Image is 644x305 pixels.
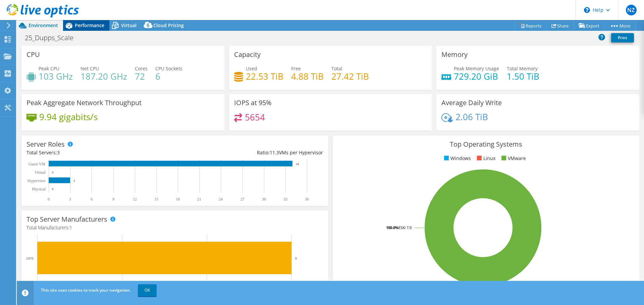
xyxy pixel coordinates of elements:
[29,162,45,166] text: Guest VM
[26,99,142,106] h3: Peak Aggregate Network Throughput
[39,65,59,72] span: Peak CPU
[626,5,637,15] span: NZ
[604,20,636,31] a: More
[133,197,137,202] text: 12
[611,33,634,43] a: Print
[175,149,323,156] div: Ratio: VMs per Hypervisor
[283,197,287,202] text: 33
[234,51,261,58] h3: Capacity
[584,7,590,13] svg: \n
[69,197,71,202] text: 3
[398,225,412,230] tspan: ESXi 7.0
[135,65,148,72] span: Cores
[121,22,137,28] span: Virtual
[546,20,574,31] a: Share
[69,224,72,231] span: 1
[240,197,245,202] text: 27
[338,141,634,148] h3: Top Operating Systems
[262,197,266,202] text: 30
[73,179,75,182] text: 3
[197,197,201,202] text: 21
[26,141,65,148] h3: Server Roles
[138,284,157,296] a: OK
[454,65,499,72] span: Peak Memory Usage
[135,73,148,80] h4: 72
[455,113,488,121] h4: 2.06 TiB
[39,113,98,121] h4: 9.94 gigabits/s
[155,73,182,80] h4: 6
[291,73,324,80] h4: 4.88 TiB
[442,155,471,162] li: Windows
[29,22,58,28] span: Environment
[26,51,40,58] h3: CPU
[295,256,297,260] text: 3
[500,155,526,162] li: VMware
[475,155,495,162] li: Linux
[26,256,34,261] text: HPE
[155,65,182,72] span: CPU Sockets
[26,224,323,231] h4: Total Manufacturers:
[331,73,369,80] h4: 27.42 TiB
[48,197,50,202] text: 0
[91,197,93,202] text: 6
[291,65,301,72] span: Free
[80,65,99,72] span: Net CPU
[515,20,547,31] a: Reports
[80,73,127,80] h4: 187.20 GHz
[52,187,54,191] text: 0
[153,22,184,28] span: Cloud Pricing
[57,149,60,156] span: 3
[154,197,158,202] text: 15
[112,197,114,202] text: 9
[26,149,175,156] div: Total Servers:
[75,22,104,28] span: Performance
[32,187,46,192] text: Physical
[246,73,283,80] h4: 22.53 TiB
[441,51,468,58] h3: Memory
[35,170,46,175] text: Virtual
[41,287,131,293] span: This site uses cookies to track your navigation.
[507,65,538,72] span: Total Memory
[305,197,309,202] text: 36
[574,20,605,31] a: Export
[246,65,257,72] span: Used
[28,178,46,183] text: Hypervisor
[331,65,342,72] span: Total
[441,99,502,106] h3: Average Daily Write
[52,171,54,174] text: 0
[245,113,265,121] h4: 5654
[219,197,223,202] text: 24
[386,225,398,230] tspan: 100.0%
[454,73,499,80] h4: 729.20 GiB
[176,197,180,202] text: 18
[507,73,539,80] h4: 1.50 TiB
[270,149,279,156] span: 11.3
[39,73,73,80] h4: 103 GHz
[296,162,299,166] text: 34
[234,99,272,106] h3: IOPS at 95%
[26,216,107,223] h3: Top Server Manufacturers
[22,34,84,42] h1: 25_Dupps_Scale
